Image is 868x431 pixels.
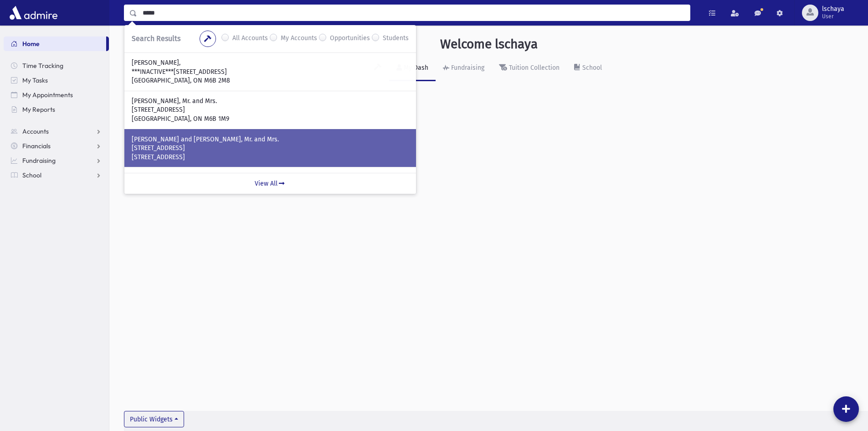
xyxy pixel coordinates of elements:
span: My Reports [22,105,55,114]
p: [GEOGRAPHIC_DATA], ON M6B 2M8 [132,76,409,85]
p: [PERSON_NAME], [132,58,409,68]
p: [GEOGRAPHIC_DATA], ON M6B 1M9 [132,114,409,124]
div: School [580,64,602,72]
span: Time Tracking [22,62,63,70]
div: Fundraising [449,64,484,72]
a: Accounts [4,124,109,139]
button: Public Widgets [124,411,184,427]
label: All Accounts [232,33,268,44]
p: ***INACTIVE***[STREET_ADDRESS] [132,68,409,77]
a: Fundraising [436,56,492,81]
a: Home [4,36,106,51]
a: Tuition Collection [492,56,567,81]
a: My Tasks [4,73,109,88]
label: My Accounts [281,33,317,44]
span: User [822,13,844,20]
a: View All [124,173,416,194]
span: Fundraising [22,156,56,165]
span: My Tasks [22,76,48,84]
span: Search Results [132,34,180,43]
p: [PERSON_NAME], Mr. and Mrs. [132,97,409,106]
span: My Appointments [22,91,73,99]
span: Financials [22,142,51,150]
a: My Appointments [4,88,109,102]
span: Home [22,40,40,48]
a: School [567,56,609,81]
a: School [4,168,109,182]
h3: Welcome lschaya [440,36,538,52]
p: [PERSON_NAME] and [PERSON_NAME], Mr. and Mrs. [132,135,409,144]
span: School [22,171,41,179]
p: [STREET_ADDRESS] [132,105,409,114]
span: lschaya [822,5,844,13]
label: Opportunities [330,33,370,44]
a: Financials [4,139,109,153]
p: [STREET_ADDRESS] [132,153,409,162]
img: AdmirePro [7,4,60,22]
span: Accounts [22,127,49,135]
p: [STREET_ADDRESS] [132,144,409,153]
a: Time Tracking [4,58,109,73]
label: Students [383,33,409,44]
div: Tuition Collection [507,64,560,72]
a: Fundraising [4,153,109,168]
a: My Reports [4,102,109,117]
input: Search [137,5,690,21]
